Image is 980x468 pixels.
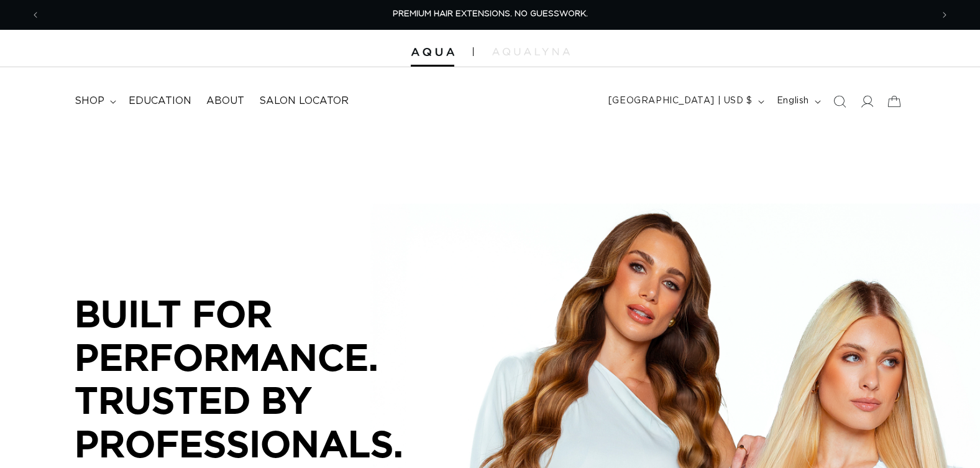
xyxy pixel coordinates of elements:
span: Education [129,95,191,108]
summary: shop [67,87,121,115]
button: English [769,90,826,113]
span: PREMIUM HAIR EXTENSIONS. NO GUESSWORK. [393,10,588,18]
summary: Search [826,88,853,115]
button: Next announcement [931,3,958,27]
p: BUILT FOR PERFORMANCE. TRUSTED BY PROFESSIONALS. [75,292,447,465]
img: aqualyna.com [492,48,570,55]
span: English [777,95,809,108]
span: Salon Locator [259,95,349,108]
span: [GEOGRAPHIC_DATA] | USD $ [608,95,753,108]
span: shop [75,95,104,108]
span: About [206,95,244,108]
a: Education [121,87,199,115]
button: Previous announcement [22,3,49,27]
img: Aqua Hair Extensions [411,48,454,57]
a: Salon Locator [252,87,356,115]
a: About [199,87,252,115]
button: [GEOGRAPHIC_DATA] | USD $ [601,90,769,113]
